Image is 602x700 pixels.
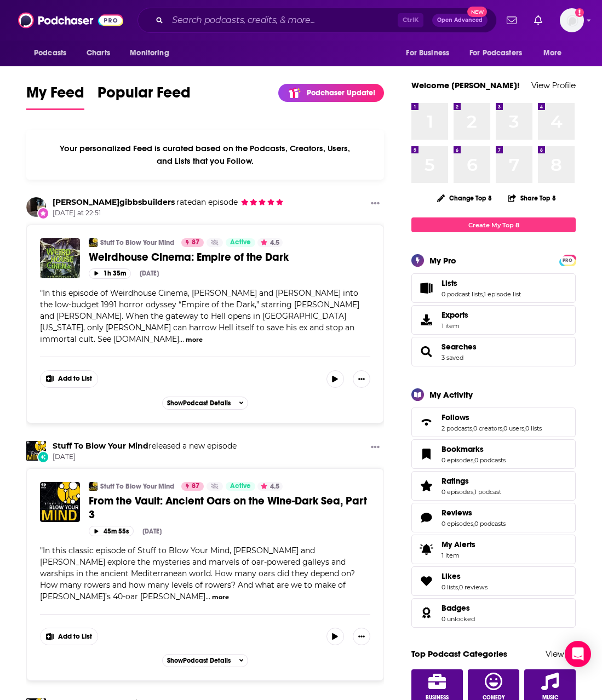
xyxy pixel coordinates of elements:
a: Follows [415,415,437,430]
span: Follows [442,412,469,422]
a: 0 creators [473,424,502,432]
img: User Profile [560,8,584,32]
a: Reviews [442,508,506,518]
a: Welcome [PERSON_NAME]! [411,80,520,90]
span: , [458,583,459,591]
a: PRO [561,256,574,264]
span: Searches [442,342,477,352]
span: an episode [175,197,238,207]
span: Active [230,237,251,248]
span: For Business [406,45,449,61]
h3: released a new episode [53,441,237,451]
a: 1 episode list [484,290,521,298]
span: Bookmarks [442,444,484,454]
input: Search podcasts, credits, & more... [168,12,398,29]
span: Searches [411,337,576,366]
a: Popular Feed [98,83,191,110]
a: My Feed [26,83,84,110]
span: Monitoring [130,45,169,61]
img: Weirdhouse Cinema: Empire of the Dark [40,238,80,278]
span: ... [179,334,184,344]
a: 0 users [503,424,524,432]
button: Show More Button [353,370,370,388]
a: Lists [415,280,437,296]
span: " [40,546,355,601]
a: 0 lists [442,583,458,591]
span: Open Advanced [437,18,483,23]
a: 0 lists [525,424,542,432]
a: Stuff To Blow Your Mind [100,482,174,491]
span: Active [230,481,251,492]
a: Ratings [442,476,501,486]
a: Weirdhouse Cinema: Empire of the Dark [89,250,370,264]
a: Searches [415,344,437,359]
a: Charts [79,43,117,64]
span: Reviews [442,508,472,518]
button: more [186,335,203,345]
span: Show Podcast Details [167,657,231,664]
a: Likes [442,571,488,581]
span: , [483,290,484,298]
span: Ctrl K [398,13,423,27]
span: Likes [442,571,461,581]
div: [DATE] [140,269,159,277]
a: Lists [442,278,521,288]
button: open menu [536,43,576,64]
img: From the Vault: Ancient Oars on the Wine-Dark Sea, Part 3 [40,482,80,522]
a: Follows [442,412,542,422]
a: 87 [181,238,204,247]
a: Badges [415,605,437,621]
button: Open AdvancedNew [432,14,488,27]
a: View Profile [531,80,576,90]
button: Show More Button [41,628,98,645]
span: Podcasts [34,45,66,61]
div: My Activity [429,389,473,400]
span: Bookmarks [411,439,576,469]
span: Badges [442,603,470,613]
svg: Add a profile image [575,8,584,17]
div: Search podcasts, credits, & more... [137,8,497,33]
a: Active [226,482,255,491]
span: 1 item [442,322,468,330]
span: My Feed [26,83,84,108]
span: Add to List [58,375,92,383]
span: , [473,456,474,464]
a: 0 podcasts [474,456,506,464]
button: open menu [122,43,183,64]
span: PRO [561,256,574,265]
a: 1 podcast [474,488,501,496]
a: Stuff To Blow Your Mind [89,482,98,491]
span: Reviews [411,503,576,532]
a: j.gibbsbuilders [53,197,175,207]
a: 0 episodes [442,488,473,496]
span: From the Vault: Ancient Oars on the Wine-Dark Sea, Part 3 [89,494,367,521]
img: Stuff To Blow Your Mind [26,441,46,461]
a: Exports [411,305,576,335]
a: Stuff To Blow Your Mind [89,238,98,247]
div: New Episode [37,451,49,463]
a: Badges [442,603,475,613]
button: ShowPodcast Details [162,654,249,667]
span: Show Podcast Details [167,399,231,407]
span: Exports [415,312,437,328]
img: Podchaser - Follow, Share and Rate Podcasts [18,10,123,31]
a: 0 podcast lists [442,290,483,298]
a: Bookmarks [442,444,506,454]
span: , [502,424,503,432]
span: , [473,488,474,496]
span: In this episode of Weirdhouse Cinema, [PERSON_NAME] and [PERSON_NAME] into the low-budget 1991 ho... [40,288,359,344]
div: Open Intercom Messenger [565,641,591,667]
div: [DATE] [142,527,162,535]
a: 0 episodes [442,520,473,527]
a: Likes [415,573,437,589]
span: More [543,45,562,61]
a: From the Vault: Ancient Oars on the Wine-Dark Sea, Part 3 [89,494,370,521]
span: Popular Feed [98,83,191,108]
span: For Podcasters [469,45,522,61]
span: , [472,424,473,432]
span: , [524,424,525,432]
span: ... [205,592,210,601]
a: 2 podcasts [442,424,472,432]
button: Show profile menu [560,8,584,32]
